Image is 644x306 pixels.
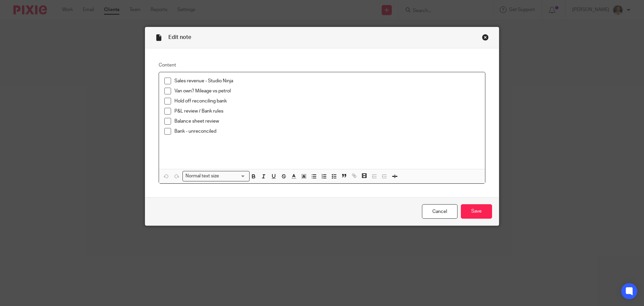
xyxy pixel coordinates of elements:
p: Hold off reconciling bank [174,98,480,104]
input: Search for option [221,173,246,180]
a: Cancel [422,204,458,219]
span: Edit note [168,35,191,40]
p: Bank - unreconciled [174,128,480,135]
p: Sales revenue - Studio Ninja [174,78,480,84]
div: Close this dialog window [482,34,489,41]
label: Content [159,62,485,69]
input: Save [461,204,492,219]
span: Normal text size [184,173,221,180]
p: P&L review / Bank rules [174,108,480,115]
p: Balance sheet review [174,118,480,125]
div: Search for option [182,171,250,181]
p: Van own? Mileage vs petrol [174,88,480,94]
